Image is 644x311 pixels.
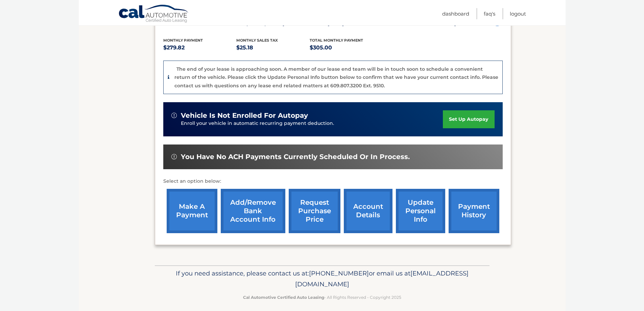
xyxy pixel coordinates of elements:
[171,113,177,118] img: alert-white.svg
[159,294,485,301] p: - All Rights Reserved - Copyright 2025
[163,43,237,52] p: $279.82
[310,38,363,43] span: Total Monthly Payment
[243,295,324,300] strong: Cal Automotive Certified Auto Leasing
[181,153,410,161] span: You have no ACH payments currently scheduled or in process.
[181,111,308,120] span: vehicle is not enrolled for autopay
[163,38,203,43] span: Monthly Payment
[181,120,443,127] p: Enroll your vehicle in automatic recurring payment deduction.
[159,268,485,290] p: If you need assistance, please contact us at: or email us at
[174,66,498,89] p: The end of your lease is approaching soon. A member of our lease end team will be in touch soon t...
[484,8,495,19] a: FAQ's
[344,189,392,233] a: account details
[510,8,526,19] a: Logout
[289,189,340,233] a: request purchase price
[442,8,469,19] a: Dashboard
[236,38,278,43] span: Monthly sales Tax
[118,4,189,24] a: Cal Automotive
[449,189,499,233] a: payment history
[167,189,217,233] a: make a payment
[309,269,369,277] span: [PHONE_NUMBER]
[396,189,445,233] a: update personal info
[163,177,503,185] p: Select an option below:
[236,43,310,52] p: $25.18
[310,43,383,52] p: $305.00
[443,110,494,128] a: set up autopay
[221,189,285,233] a: Add/Remove bank account info
[171,154,177,159] img: alert-white.svg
